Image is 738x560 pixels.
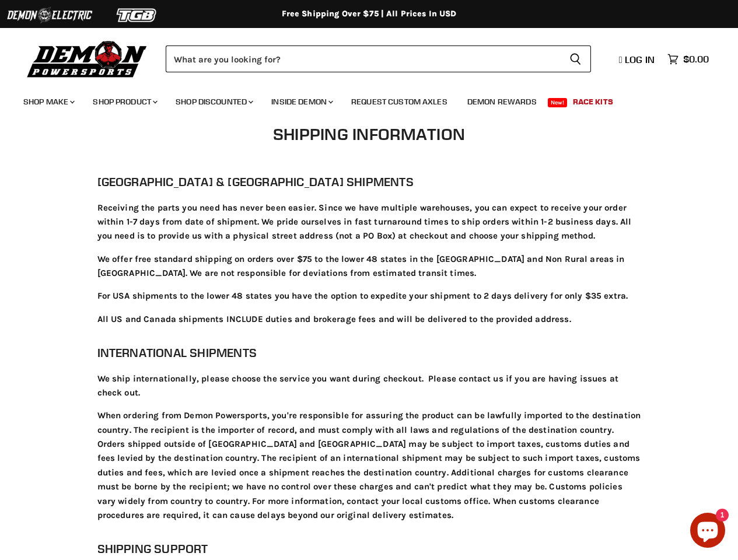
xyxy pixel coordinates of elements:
img: Demon Powersports [23,38,151,79]
span: Log in [625,54,655,65]
a: Demon Rewards [459,90,545,114]
a: Shop Make [15,90,82,114]
a: $0.00 [662,51,715,68]
p: We offer free standard shipping on orders over $75 to the lower 48 states in the [GEOGRAPHIC_DATA... [97,252,641,281]
h2: Shipping Support [97,540,641,558]
input: Search [166,45,560,72]
h1: Shipping Information [194,125,544,143]
p: All US and Canada shipments INCLUDE duties and brokerage fees and will be delivered to the provid... [97,312,641,326]
p: When ordering from Demon Powersports, you're responsible for assuring the product can be lawfully... [97,408,641,522]
inbox-online-store-chat: Shopify online store chat [687,513,729,551]
h2: [GEOGRAPHIC_DATA] & [GEOGRAPHIC_DATA] Shipments [97,173,641,191]
a: Race Kits [564,90,622,114]
form: Product [166,45,591,72]
button: Search [560,45,591,72]
span: $0.00 [683,54,709,65]
a: Shop Discounted [167,90,260,114]
p: We ship internationally, please choose the service you want during checkout. Please contact us if... [97,372,641,400]
p: Receiving the parts you need has never been easier. Since we have multiple warehouses, you can ex... [97,201,641,243]
a: Log in [614,54,662,65]
h2: International Shipments [97,344,641,362]
img: Demon Electric Logo 2 [6,4,93,26]
ul: Main menu [15,85,706,114]
a: Inside Demon [263,90,340,114]
img: TGB Logo 2 [93,4,181,26]
p: For USA shipments to the lower 48 states you have the option to expedite your shipment to 2 days ... [97,289,641,303]
a: Shop Product [84,90,165,114]
span: New! [548,98,568,107]
a: Request Custom Axles [342,90,456,114]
